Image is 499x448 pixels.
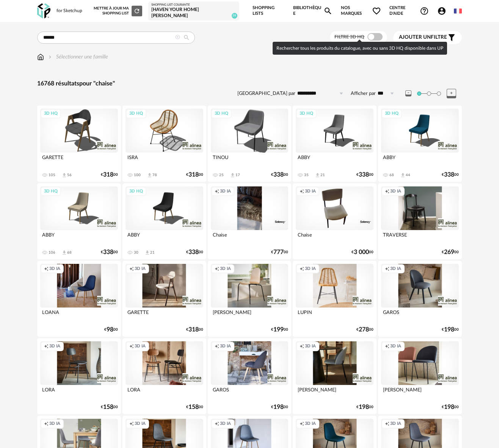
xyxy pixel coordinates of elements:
span: 3D IA [220,266,231,272]
span: 3D IA [390,421,401,427]
a: Creation icon 3D IA GAROS €19800 [208,338,292,414]
a: Creation icon 3D IA TRAVERSE €26900 [378,183,462,259]
div: Chaise [296,230,373,245]
label: [GEOGRAPHIC_DATA] par [237,90,295,97]
span: Help Circle Outline icon [420,6,429,16]
div: 56 [67,173,72,177]
img: svg+xml;base64,PHN2ZyB3aWR0aD0iMTYiIGhlaWdodD0iMTciIHZpZXdCb3g9IjAgMCAxNiAxNyIgZmlsbD0ibm9uZSIgeG... [37,53,44,61]
span: 28 [232,13,237,19]
span: 3D IA [49,344,60,349]
div: 3D HQ [211,109,232,118]
a: Creation icon 3D IA [PERSON_NAME] €19800 [378,338,462,414]
span: 3D IA [220,189,231,194]
span: Creation icon [129,421,134,427]
div: € 00 [271,327,288,332]
span: Centre d'aideHelp Circle Outline icon [389,5,429,16]
div: 3D HQ [381,109,402,118]
span: filtre [399,34,447,41]
span: pour "chaise" [79,80,115,87]
div: 25 [219,173,224,177]
span: 777 [273,250,284,255]
div: ABBY [381,153,459,168]
div: € 00 [351,250,373,255]
span: Refresh icon [133,9,140,13]
div: 35 [304,173,309,177]
span: Download icon [230,172,235,178]
div: LUPIN [296,308,373,323]
div: Chaise [211,230,289,245]
span: Download icon [144,250,150,256]
span: 338 [273,172,284,177]
span: Creation icon [129,344,134,349]
span: Creation icon [385,266,389,272]
div: [Haven your Home] [PERSON_NAME] [151,7,236,19]
div: Shopping List courante [151,3,236,7]
div: 78 [152,173,157,177]
div: € 00 [186,172,203,177]
span: Creation icon [385,344,389,349]
span: 158 [188,405,199,410]
div: 21 [150,250,155,255]
div: € 00 [271,172,288,177]
span: 3D IA [305,189,316,194]
span: 198 [359,405,369,410]
span: Creation icon [300,344,304,349]
span: Magnify icon [323,6,333,16]
img: OXP [37,3,50,19]
a: 3D HQ TINOU 25 Download icon 17 €33800 [208,106,292,181]
div: GAROS [381,308,459,323]
span: Creation icon [300,189,304,194]
span: 3D IA [220,344,231,349]
div: ISRA [126,153,203,168]
div: for Sketchup [56,8,82,14]
img: fr [454,7,462,15]
a: Creation icon 3D IA LORA €15800 [122,338,206,414]
div: 3D HQ [41,109,61,118]
a: 3D HQ GARETTE 105 Download icon 56 €31800 [37,106,121,181]
div: € 00 [356,327,373,332]
div: € 00 [271,405,288,410]
a: Creation icon 3D IA LOANA €9800 [37,261,121,337]
span: Creation icon [44,266,49,272]
span: 318 [188,327,199,332]
span: Creation icon [215,421,219,427]
span: Download icon [400,172,406,178]
span: Ajouter un [399,35,431,40]
span: 318 [103,172,113,177]
div: ABBY [40,230,118,245]
div: € 00 [101,172,118,177]
span: 3D IA [390,344,401,349]
div: GARETTE [126,308,203,323]
div: € 00 [101,250,118,255]
div: € 00 [186,250,203,255]
span: Account Circle icon [437,6,446,16]
span: Download icon [61,172,67,178]
span: Creation icon [385,189,389,194]
span: 198 [444,327,454,332]
div: € 00 [356,405,373,410]
span: Creation icon [385,421,389,427]
div: TRAVERSE [381,230,459,245]
div: Rechercher tous les produits du catalogue, avec ou sans 3D HQ disponible dans UP [273,42,447,55]
span: Creation icon [300,421,304,427]
span: 338 [359,172,369,177]
div: Sélectionner une famille [47,53,108,61]
span: 3D IA [220,421,231,427]
span: Filtre 3D HQ [334,35,364,39]
a: Creation icon 3D IA [PERSON_NAME] €19900 [208,261,292,337]
span: 338 [103,250,113,255]
div: 3D HQ [126,187,146,196]
span: 3D IA [135,344,146,349]
div: GARETTE [40,153,118,168]
span: 338 [444,172,454,177]
span: 158 [103,405,113,410]
div: € 00 [442,172,459,177]
span: 3D IA [305,266,316,272]
span: Creation icon [215,344,219,349]
span: 269 [444,250,454,255]
a: Creation icon 3D IA LORA €15800 [37,338,121,414]
div: 3D HQ [126,109,146,118]
span: Creation icon [44,344,49,349]
span: Creation icon [300,266,304,272]
span: 3D IA [49,266,60,272]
